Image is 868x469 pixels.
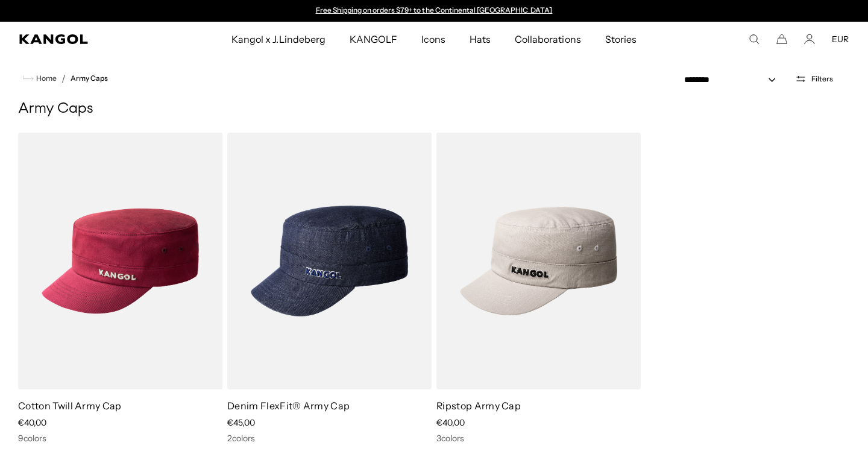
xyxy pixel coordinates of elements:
[18,433,222,444] div: 9 colors
[227,400,350,412] a: Denim FlexFit® Army Cap
[18,400,122,412] a: Cotton Twill Army Cap
[749,34,759,45] summary: Search here
[421,22,445,57] span: Icons
[350,22,397,57] span: KANGOLF
[679,74,788,86] select: Sort by: Featured
[605,22,637,57] span: Stories
[503,22,593,57] a: Collaborations
[470,22,491,57] span: Hats
[593,22,649,57] a: Stories
[71,74,108,83] a: Army Caps
[776,34,787,45] button: Cart
[436,400,521,412] a: Ripstop Army Cap
[310,6,558,16] slideshow-component: Announcement bar
[804,34,815,45] a: Account
[227,417,255,428] span: €45,00
[34,74,57,83] span: Home
[788,74,840,84] button: Open filters
[23,73,57,84] a: Home
[811,75,833,83] span: Filters
[436,417,465,428] span: €40,00
[18,417,46,428] span: €40,00
[227,433,432,444] div: 2 colors
[515,22,580,57] span: Collaborations
[436,133,641,389] img: Ripstop Army Cap
[338,22,409,57] a: KANGOLF
[310,6,558,16] div: Announcement
[227,133,432,389] img: Denim FlexFit® Army Cap
[832,34,849,45] button: EUR
[19,34,153,44] a: Kangol
[310,6,558,16] div: 1 of 2
[18,133,222,389] img: Cotton Twill Army Cap
[219,22,338,57] a: Kangol x J.Lindeberg
[231,22,325,57] span: Kangol x J.Lindeberg
[409,22,458,57] a: Icons
[458,22,503,57] a: Hats
[436,433,641,444] div: 3 colors
[18,100,850,118] h1: Army Caps
[57,71,66,86] li: /
[316,5,553,14] a: Free Shipping on orders $79+ to the Continental [GEOGRAPHIC_DATA]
